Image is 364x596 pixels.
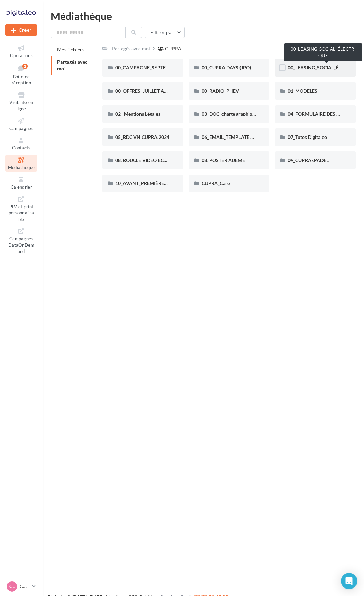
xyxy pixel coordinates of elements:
div: Nouvelle campagne [5,24,37,36]
div: 1 [22,64,28,69]
div: Partagés avec moi [112,45,150,52]
span: Partagés avec moi [57,59,88,71]
div: 00_LEASING_SOCIAL_ÉLECTRIQUE [284,43,362,61]
div: Médiathèque [51,11,356,21]
div: CUPRA [165,45,181,52]
span: Campagnes [9,126,33,131]
button: Filtrer par [145,27,185,38]
span: 01_MODELES [288,88,317,94]
p: CUPRA LRSY [20,583,29,590]
span: Mes fichiers [57,47,84,52]
span: Visibilité en ligne [9,100,33,112]
a: Médiathèque [5,155,37,172]
a: Contacts [5,135,37,152]
span: 10_AVANT_PREMIÈRES_CUPRA (VENTES PRIVEES) [115,180,227,186]
span: Campagnes DataOnDemand [8,235,34,254]
span: Calendrier [11,184,32,190]
a: Campagnes DataOnDemand [5,226,37,256]
span: CUPRA_Care [202,180,230,186]
span: 06_EMAIL_TEMPLATE HTML CUPRA [202,134,281,140]
span: 02_ Mentions Légales [115,111,160,117]
span: 00_CAMPAGNE_SEPTEMBRE [115,65,179,70]
button: Créer [5,24,37,36]
a: Visibilité en ligne [5,90,37,113]
a: Boîte de réception1 [5,62,37,87]
span: CL [9,583,15,590]
span: 07_Tutos Digitaleo [288,134,327,140]
span: Contacts [12,145,31,150]
span: 00_CUPRA DAYS (JPO) [202,65,251,70]
span: Opérations [10,53,33,58]
a: Calendrier [5,174,37,191]
a: Campagnes [5,116,37,132]
a: PLV et print personnalisable [5,194,37,224]
div: Open Intercom Messenger [341,573,357,589]
span: 00_RADIO_PHEV [202,88,239,94]
span: Boîte de réception [12,74,31,86]
span: 08. BOUCLE VIDEO ECRAN SHOWROOM [115,157,205,163]
span: 08. POSTER ADEME [202,157,245,163]
a: Opérations [5,43,37,60]
span: 00_LEASING_SOCIAL_ÉLECTRIQUE [288,65,364,70]
span: 09_CUPRAxPADEL [288,157,329,163]
span: 00_OFFRES_JUILLET AOÛT [115,88,174,94]
span: Médiathèque [8,165,35,170]
span: 05_BDC VN CUPRA 2024 [115,134,169,140]
span: PLV et print personnalisable [9,203,34,222]
span: 03_DOC_charte graphique et GUIDELINES [202,111,291,117]
a: CL CUPRA LRSY [5,580,37,593]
